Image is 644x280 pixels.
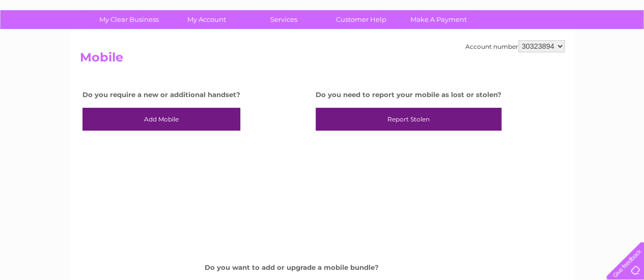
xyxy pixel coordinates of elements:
[610,43,634,51] a: Log out
[205,264,379,271] h4: Do you want to add or upgrade a mobile bundle?
[555,43,570,51] a: Blog
[319,10,403,29] a: Customer Help
[316,91,501,99] h4: Do you need to report your mobile as lost or stolen?
[80,50,565,70] h2: Mobile
[164,10,248,29] a: My Account
[316,108,501,131] a: Report Stolen
[82,108,240,131] a: Add Mobile
[397,10,481,29] a: Make A Payment
[82,91,240,99] h4: Do you require a new or additional handset?
[87,10,171,29] a: My Clear Business
[242,10,326,29] a: Services
[576,43,601,51] a: Contact
[82,6,563,49] div: Clear Business is a trading name of Verastar Limited (registered in [GEOGRAPHIC_DATA] No. 3667643...
[465,40,565,52] div: Account number
[490,43,513,51] a: Energy
[452,5,522,18] a: 0333 014 3131
[465,43,484,51] a: Water
[519,43,549,51] a: Telecoms
[22,26,74,57] img: logo.png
